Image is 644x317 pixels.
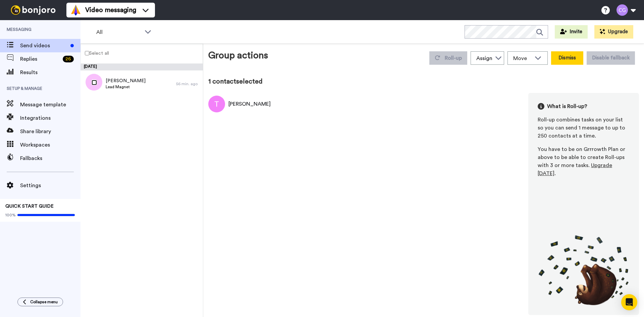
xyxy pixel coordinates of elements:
button: Collapse menu [17,298,63,306]
img: joro-roll.png [538,235,630,306]
span: Settings [20,181,80,190]
span: Roll-up [445,55,462,61]
div: Group actions [208,49,268,65]
img: bj-logo-header-white.svg [8,5,58,15]
div: [PERSON_NAME] [228,100,271,108]
div: 1 contact selected [208,77,639,86]
span: Lead Magnet [106,84,146,90]
button: Roll-up [429,51,467,65]
img: vm-color.svg [70,5,81,15]
div: You have to be on Grrrowth Plan or above to be able to create Roll-ups with 3 or more tasks. . [538,145,630,177]
div: 26 [63,56,74,62]
span: Fallbacks [20,154,80,162]
button: Disable fallback [587,51,635,65]
span: Video messaging [85,5,136,15]
span: [PERSON_NAME] [106,77,146,84]
span: Replies [20,55,60,63]
span: 100% [5,212,16,218]
div: Roll-up combines tasks on your list so you can send 1 message to up to 250 contacts at a time. [538,116,630,140]
span: QUICK START GUIDE [5,204,54,209]
label: Select all [81,49,109,57]
span: Move [513,54,531,62]
span: Send videos [20,42,68,50]
span: Message template [20,101,80,109]
div: [DATE] [80,64,203,70]
button: Upgrade [594,25,633,39]
button: Invite [555,25,588,39]
span: Results [20,68,80,76]
img: Image of David Mack [208,96,225,112]
input: Select all [85,51,89,55]
span: What is Roll-up? [547,102,587,110]
div: Open Intercom Messenger [621,294,637,310]
span: Integrations [20,114,80,122]
span: Share library [20,127,80,136]
span: Collapse menu [30,299,58,305]
div: Assign [476,54,492,62]
button: Dismiss [551,51,583,65]
span: All [96,28,141,36]
div: 56 min. ago [176,81,200,87]
span: Workspaces [20,141,80,149]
